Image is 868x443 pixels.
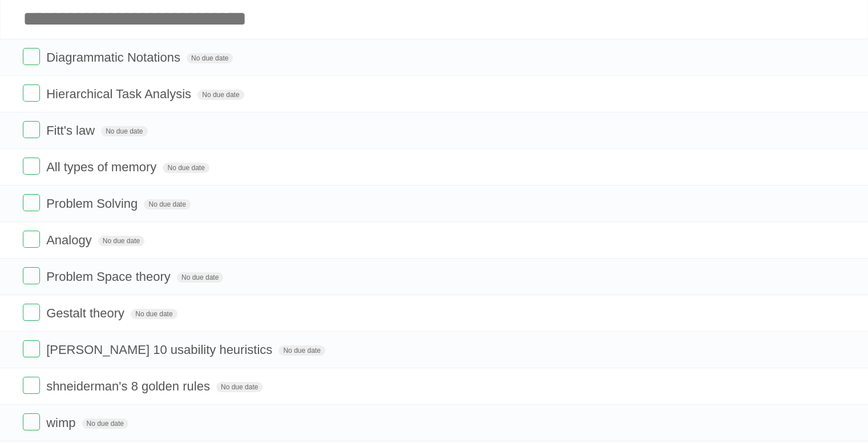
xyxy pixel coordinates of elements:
[23,413,40,430] label: Done
[23,48,40,65] label: Done
[23,340,40,357] label: Done
[46,416,78,430] span: wimp
[23,194,40,211] label: Done
[197,90,244,100] span: No due date
[46,343,275,357] span: [PERSON_NAME] 10 usability heuristics
[23,267,40,284] label: Done
[23,377,40,394] label: Done
[144,199,190,210] span: No due date
[23,231,40,248] label: Done
[177,272,223,283] span: No due date
[278,345,325,356] span: No due date
[46,233,95,247] span: Analogy
[187,53,233,63] span: No due date
[46,123,98,138] span: Fitt's law
[46,160,159,174] span: All types of memory
[23,121,40,138] label: Done
[46,196,140,211] span: Problem Solving
[101,126,147,136] span: No due date
[131,309,177,319] span: No due date
[163,163,209,173] span: No due date
[23,304,40,321] label: Done
[216,382,263,392] span: No due date
[23,158,40,175] label: Done
[46,87,194,101] span: Hierarchical Task Analysis
[23,84,40,102] label: Done
[46,269,173,284] span: Problem Space theory
[46,379,213,393] span: shneiderman's 8 golden rules
[98,236,144,246] span: No due date
[46,50,183,65] span: Diagrammatic Notations
[82,418,128,429] span: No due date
[46,306,127,320] span: Gestalt theory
